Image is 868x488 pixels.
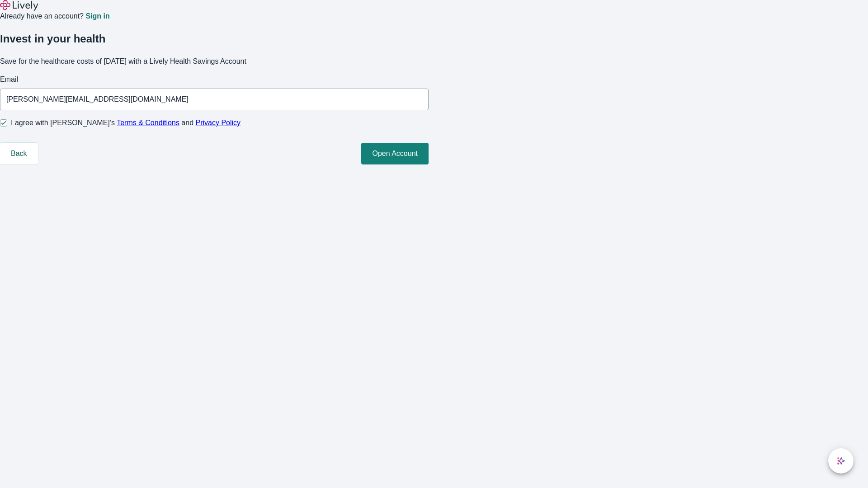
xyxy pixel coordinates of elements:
span: I agree with [PERSON_NAME]’s and [11,117,241,128]
button: Open Account [361,143,429,164]
button: chat [828,448,854,474]
a: Privacy Policy [196,119,241,127]
a: Sign in [85,13,109,20]
a: Terms & Conditions [117,119,179,127]
svg: Lively AI Assistant [836,456,845,465]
